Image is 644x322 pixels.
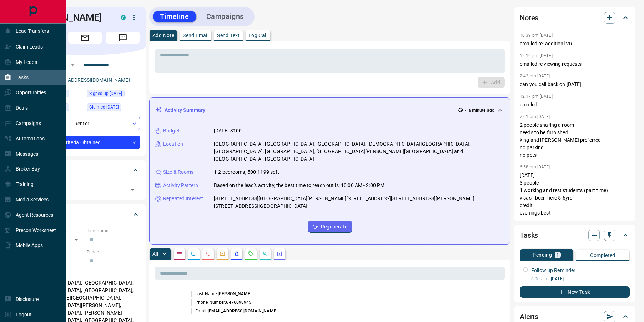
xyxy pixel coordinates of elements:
svg: Opportunities [262,251,268,257]
p: Areas Searched: [30,271,140,277]
svg: Lead Browsing Activity [191,251,197,257]
p: Add Note [152,33,174,38]
button: Regenerate [308,221,352,233]
p: Pending [533,252,552,257]
div: Tags [30,162,140,179]
span: Message [106,32,140,44]
div: Notes [520,9,630,26]
span: [PERSON_NAME] [218,291,251,296]
p: 2:42 pm [DATE] [520,74,550,79]
p: Follow up Reminder [531,267,575,274]
p: Timeframe: [87,227,140,234]
div: Sun Mar 23 2025 [87,103,140,113]
p: emailed re: additionl VR [520,40,630,47]
p: [STREET_ADDRESS][GEOGRAPHIC_DATA][PERSON_NAME][STREET_ADDRESS][STREET_ADDRESS][PERSON_NAME][STREE... [214,195,504,210]
div: Renter [30,117,140,130]
h2: Notes [520,12,538,24]
button: Timeline [153,11,196,22]
p: Send Text [217,33,240,38]
p: Budget: [87,249,140,255]
a: [EMAIL_ADDRESS][DOMAIN_NAME] [49,77,130,83]
span: Signed up [DATE] [89,90,122,97]
p: 1-2 bedrooms, 500-1199 sqft [214,168,280,176]
h1: [PERSON_NAME] [30,12,110,23]
p: Activity Summary [165,106,205,114]
svg: Listing Alerts [234,251,240,257]
div: Criteria [30,206,140,223]
p: emailed re viewing requests [520,60,630,68]
svg: Agent Actions [277,251,282,257]
div: Tasks [520,227,630,244]
p: 12:16 pm [DATE] [520,53,553,58]
svg: Notes [177,251,182,257]
p: 6:58 pm [DATE] [520,165,550,170]
p: 6:00 a.m. [DATE] [531,276,630,282]
p: Activity Pattern [163,182,198,189]
div: Criteria Obtained [30,136,140,149]
span: Email [68,32,102,44]
p: Size & Rooms [163,168,194,176]
div: Sat Mar 22 2025 [87,90,140,100]
p: All [152,251,158,256]
div: condos.ca [121,15,126,20]
p: Based on the lead's activity, the best time to reach out is: 10:00 AM - 2:00 PM [214,182,384,189]
span: Claimed [DATE] [89,104,119,111]
p: [GEOGRAPHIC_DATA], [GEOGRAPHIC_DATA], [GEOGRAPHIC_DATA], [DEMOGRAPHIC_DATA][GEOGRAPHIC_DATA], [GE... [214,140,504,163]
p: Budget [163,127,180,135]
p: Location [163,140,183,148]
p: Last Name: [191,291,252,297]
p: 2 people sharing a room needs to be furnished king and [PERSON_NAME] preferred no parking no pets [520,121,630,159]
p: 10:39 pm [DATE] [520,33,553,38]
p: [DATE] 3 people 1 working and rest students (part time) visas - been here 5-6yrs credit evenings ... [520,172,630,217]
p: Send Email [183,33,208,38]
button: Open [127,185,137,195]
p: 12:17 pm [DATE] [520,94,553,99]
svg: Emails [220,251,225,257]
span: 6476098945 [226,300,251,305]
p: < a minute ago [465,107,494,114]
p: can you call back on [DATE] [520,81,630,88]
span: [EMAIL_ADDRESS][DOMAIN_NAME] [208,308,277,313]
button: Campaigns [199,11,251,22]
p: 1 [556,252,559,257]
p: Log Call [248,33,267,38]
p: emailed [520,101,630,109]
p: Completed [590,253,615,258]
p: Email: [191,308,277,314]
p: 7:01 pm [DATE] [520,114,550,119]
svg: Calls [205,251,211,257]
p: Repeated Interest [163,195,203,202]
h2: Tasks [520,230,538,241]
div: Activity Summary< a minute ago [155,104,504,117]
p: Phone Number: [191,299,252,306]
button: New Task [520,286,630,298]
textarea: To enrich screen reader interactions, please activate Accessibility in Grammarly extension settings [160,52,500,70]
p: [DATE]-3100 [214,127,242,135]
svg: Requests [248,251,254,257]
button: Open [69,61,77,69]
